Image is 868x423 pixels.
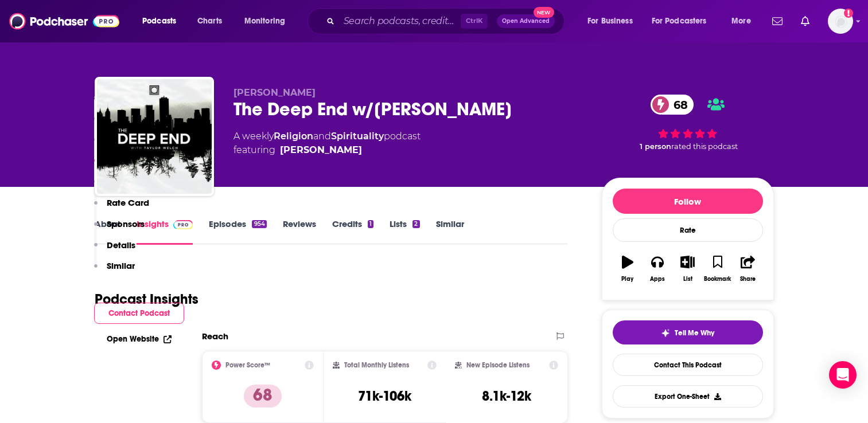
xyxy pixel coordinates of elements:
[683,276,692,283] div: List
[644,12,723,30] button: open menu
[740,276,756,283] div: Share
[142,13,176,29] span: Podcasts
[368,220,373,228] div: 1
[497,14,555,28] button: Open AdvancedNew
[661,328,670,338] img: tell me why sparkle
[482,387,531,405] h3: 8.1k-12k
[134,12,191,30] button: open menu
[613,248,643,289] button: Play
[197,13,222,29] span: Charts
[613,385,763,408] button: Export One-Sheet
[733,248,762,289] button: Share
[94,218,145,240] button: Sponsors
[190,12,229,30] a: Charts
[318,8,575,34] div: Search podcasts, credits, & more...
[225,361,270,369] h2: Power Score™
[283,218,316,245] a: Reviews
[202,331,228,342] h2: Reach
[651,95,694,115] a: 68
[796,11,814,31] a: Show notifications dropdown
[466,361,530,369] h2: New Episode Listens
[280,143,362,157] a: Taylor Welch
[252,220,266,228] div: 954
[613,354,763,376] a: Contact This Podcast
[233,143,421,157] span: featuring
[672,248,702,289] button: List
[650,276,665,283] div: Apps
[829,361,857,389] div: Open Intercom Messenger
[274,131,313,142] a: Religion
[331,131,384,142] a: Spirituality
[828,9,853,34] button: Show profile menu
[703,248,733,289] button: Bookmark
[675,328,714,338] span: Tell Me Why
[107,334,172,344] a: Open Website
[613,189,763,214] button: Follow
[587,13,633,29] span: For Business
[94,240,135,261] button: Details
[358,387,411,405] h3: 71k-106k
[643,248,672,289] button: Apps
[94,303,184,324] button: Contact Podcast
[828,9,853,34] img: User Profile
[233,87,316,98] span: [PERSON_NAME]
[97,79,212,194] img: The Deep End w/Taylor Welch
[244,13,285,29] span: Monitoring
[640,142,671,151] span: 1 person
[390,218,419,245] a: Lists2
[602,87,774,158] div: 68 1 personrated this podcast
[704,276,731,283] div: Bookmark
[339,12,461,30] input: Search podcasts, credits, & more...
[621,276,633,283] div: Play
[436,218,464,245] a: Similar
[579,12,647,30] button: open menu
[332,218,373,245] a: Credits1
[9,10,119,32] img: Podchaser - Follow, Share and Rate Podcasts
[461,14,488,29] span: Ctrl K
[244,385,282,408] p: 68
[502,18,550,24] span: Open Advanced
[671,142,738,151] span: rated this podcast
[233,130,421,157] div: A weekly podcast
[613,320,763,344] button: tell me why sparkleTell Me Why
[613,218,763,242] div: Rate
[313,131,331,142] span: and
[94,260,135,281] button: Similar
[107,260,135,271] p: Similar
[107,218,145,229] p: Sponsors
[723,12,765,30] button: open menu
[107,240,135,250] p: Details
[209,218,266,245] a: Episodes954
[731,13,751,29] span: More
[412,220,419,228] div: 2
[768,11,787,31] a: Show notifications dropdown
[344,361,409,369] h2: Total Monthly Listens
[652,13,707,29] span: For Podcasters
[828,9,853,34] span: Logged in as BenLaurro
[662,95,694,115] span: 68
[534,7,554,18] span: New
[844,9,853,18] svg: Add a profile image
[236,12,300,30] button: open menu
